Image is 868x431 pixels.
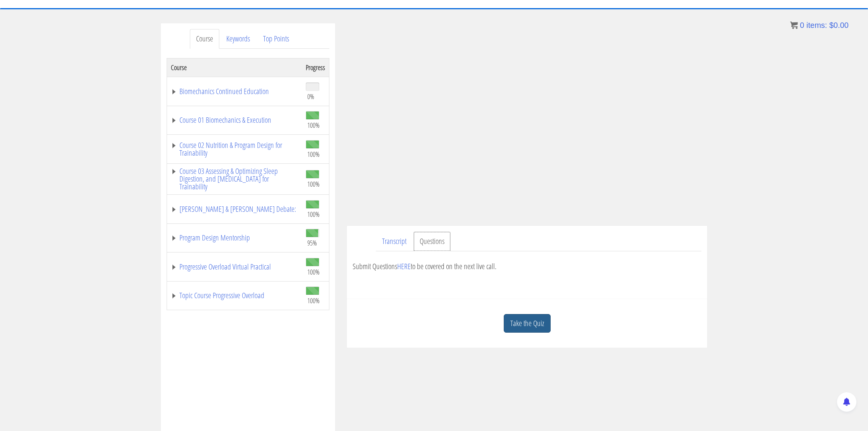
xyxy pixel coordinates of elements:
span: 100% [307,268,320,276]
a: HERE [397,261,411,271]
span: 100% [307,180,320,188]
img: icon11.png [790,21,798,29]
span: 95% [307,239,317,247]
a: Keywords [220,29,256,49]
span: 100% [307,210,320,218]
a: Course 03 Assessing & Optimizing Sleep Digestion, and [MEDICAL_DATA] for Trainability [171,167,298,191]
a: Transcript [376,232,413,251]
a: Progressive Overload Virtual Practical [171,263,298,271]
a: Program Design Mentorship [171,234,298,242]
p: Submit Questions to be covered on the next live call. [353,261,701,272]
a: Course [190,29,219,49]
span: items: [806,21,827,29]
span: 100% [307,296,320,305]
span: 100% [307,150,320,158]
a: 0 items: $0.00 [790,21,849,29]
a: Questions [413,232,451,251]
a: Course 02 Nutrition & Program Design for Trainability [171,141,298,157]
th: Progress [302,58,329,77]
th: Course [167,58,302,77]
a: Top Points [257,29,295,49]
span: $ [829,21,834,29]
a: [PERSON_NAME] & [PERSON_NAME] Debate: [171,205,298,213]
a: Topic Course Progressive Overload [171,292,298,299]
span: 0 [800,21,804,29]
a: Biomechanics Continued Education [171,88,298,95]
bdi: 0.00 [829,21,849,29]
span: 0% [307,92,314,101]
a: Course 01 Biomechanics & Execution [171,116,298,124]
a: Take the Quiz [504,314,551,333]
span: 100% [307,121,320,129]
